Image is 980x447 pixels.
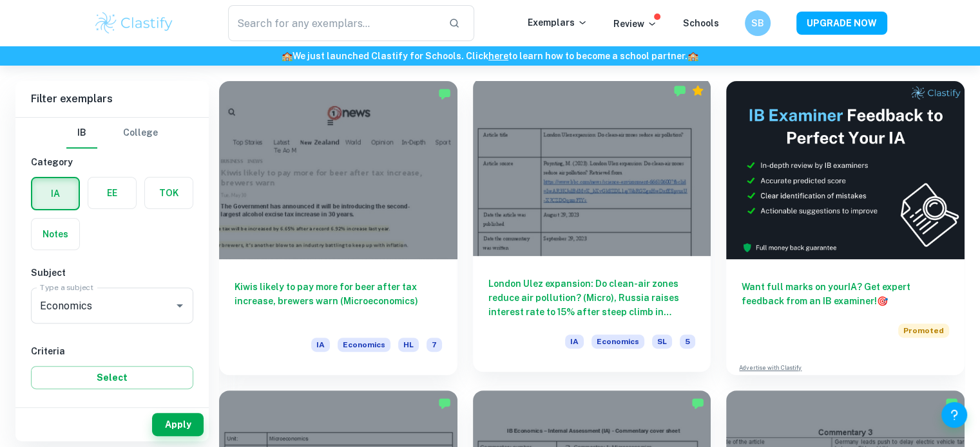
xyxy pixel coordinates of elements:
[488,277,696,319] h6: London Ulez expansion: Do clean-air zones reduce air pollution? (Micro), Russia raises interest r...
[488,51,508,61] a: here
[877,296,888,306] span: 🎯
[613,17,657,31] p: Review
[673,84,686,97] img: Marked
[66,118,97,149] button: IB
[691,84,704,97] div: Premium
[31,366,193,389] button: Select
[565,334,584,349] span: IA
[652,334,672,349] span: SL
[739,363,802,372] a: Advertise with Clastify
[32,219,79,250] button: Notes
[31,344,193,358] h6: Criteria
[93,10,175,36] img: Clastify logo
[66,118,158,149] div: Filter type choice
[235,280,442,322] h6: Kiwis likely to pay more for beer after tax increase, brewers warn (Microeconomics)
[742,280,949,308] h6: Want full marks on your IA ? Get expert feedback from an IB examiner!
[31,155,193,169] h6: Category
[528,15,588,30] p: Exemplars
[88,178,136,208] button: EE
[32,178,79,209] button: IA
[438,397,451,410] img: Marked
[591,334,644,349] span: Economics
[680,334,695,349] span: 5
[438,87,451,100] img: Marked
[398,338,419,352] span: HL
[145,178,193,208] button: TOK
[219,81,457,375] a: Kiwis likely to pay more for beer after tax increase, brewers warn (Microeconomics)IAEconomicsHL7
[745,10,771,36] button: SB
[3,49,977,63] h6: We just launched Clastify for Schools. Click to learn how to become a school partner.
[726,81,965,375] a: Want full marks on yourIA? Get expert feedback from an IB examiner!PromotedAdvertise with Clastify
[171,296,189,315] button: Open
[750,16,765,30] h6: SB
[898,324,949,338] span: Promoted
[691,397,704,410] img: Marked
[687,51,698,61] span: 🏫
[282,51,293,61] span: 🏫
[311,338,330,352] span: IA
[40,282,93,293] label: Type a subject
[427,338,442,352] span: 7
[228,5,439,41] input: Search for any exemplars...
[796,12,887,35] button: UPGRADE NOW
[473,81,711,375] a: London Ulez expansion: Do clean-air zones reduce air pollution? (Micro), Russia raises interest r...
[683,18,719,28] a: Schools
[726,81,965,259] img: Thumbnail
[15,81,209,117] h6: Filter exemplars
[338,338,390,352] span: Economics
[123,118,158,149] button: College
[941,402,967,428] button: Help and Feedback
[152,413,204,436] button: Apply
[31,266,193,280] h6: Subject
[945,397,958,410] img: Marked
